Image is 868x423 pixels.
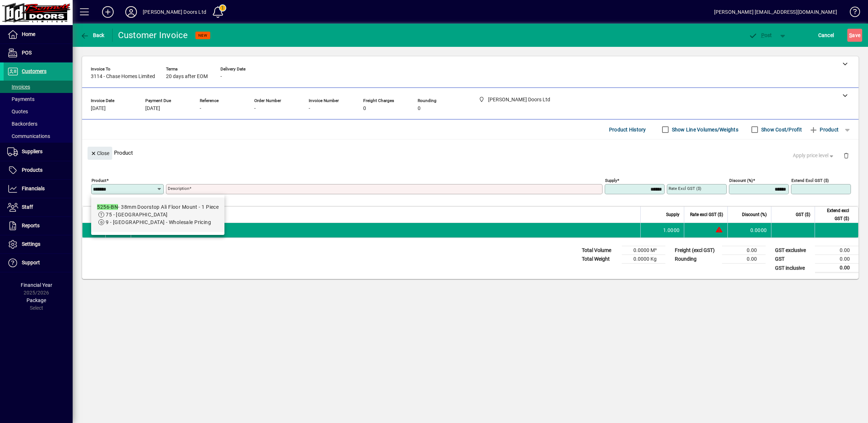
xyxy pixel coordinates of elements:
div: Product [82,139,859,166]
span: Reports [22,223,40,228]
div: [PERSON_NAME] Doors Ltd [143,6,206,18]
label: Show Line Volumes/Weights [670,126,738,133]
a: Knowledge Base [844,1,859,25]
span: Discount (%) [742,211,767,219]
mat-label: Discount (%) [729,178,753,183]
span: Rate excl GST ($) [690,211,723,219]
td: GST [771,255,815,264]
td: 0.00 [722,246,766,255]
span: Package [27,297,46,303]
a: Communications [4,130,73,142]
span: - [309,106,310,111]
a: Support [4,254,73,272]
span: Payments [7,96,35,102]
a: Reports [4,217,73,235]
td: 0.00 [815,264,859,273]
span: Communications [7,133,50,139]
td: 0.0000 [727,223,771,237]
span: Settings [22,241,40,247]
a: Home [4,25,73,44]
span: - [220,74,222,80]
span: Supply [666,211,680,219]
span: 9 - [GEOGRAPHIC_DATA] - Wholesale Pricing [106,219,211,225]
td: 0.00 [815,246,859,255]
a: Quotes [4,105,73,118]
td: Total Weight [578,255,622,264]
span: POS [22,50,32,56]
span: Close [90,147,109,159]
span: Suppliers [22,149,42,154]
mat-label: Product [92,178,106,183]
mat-label: Extend excl GST ($) [791,178,829,183]
td: 0.0000 Kg [622,255,665,264]
a: Financials [4,180,73,198]
span: Backorders [7,121,37,127]
span: Back [80,32,105,38]
a: Backorders [4,118,73,130]
span: Quotes [7,109,28,114]
button: Close [88,147,112,160]
span: Product History [609,124,646,135]
a: Products [4,161,73,179]
a: Payments [4,93,73,105]
span: Support [22,260,40,265]
a: Invoices [4,81,73,93]
span: Financial Year [21,282,52,288]
span: - [254,106,256,111]
span: 3114 - Chase Homes Limited [91,74,155,80]
em: 5256-BN [97,204,118,210]
span: GST ($) [796,211,810,219]
td: Rounding [671,255,722,264]
span: Customers [22,68,46,74]
span: 20 days after EOM [166,74,208,80]
mat-label: Supply [605,178,617,183]
app-page-header-button: Delete [837,152,855,159]
span: NEW [198,33,207,38]
span: ost [749,32,772,38]
span: Financials [22,186,45,191]
button: Back [78,29,106,42]
label: Show Cost/Profit [760,126,802,133]
div: Customer Invoice [118,29,188,41]
button: Add [96,5,119,19]
button: Profile [119,5,143,19]
td: Total Volume [578,246,622,255]
mat-label: Rate excl GST ($) [669,186,701,191]
a: Staff [4,198,73,216]
td: GST exclusive [771,246,815,255]
span: ave [849,29,860,41]
span: P [761,32,764,38]
span: - [200,106,201,111]
div: [PERSON_NAME] [EMAIL_ADDRESS][DOMAIN_NAME] [714,6,837,18]
td: GST inclusive [771,264,815,273]
a: Settings [4,235,73,253]
td: 0.00 [815,255,859,264]
mat-label: Description [168,186,189,191]
td: 0.00 [722,255,766,264]
span: Cancel [818,29,834,41]
mat-option: 5256-BN - 38mm Doorstop Ali Floor Mount - 1 Piece [91,198,224,232]
span: [DATE] [145,106,160,111]
span: Home [22,31,35,37]
span: Extend excl GST ($) [819,207,849,223]
span: 0 [418,106,421,111]
a: POS [4,44,73,62]
button: Save [847,29,862,42]
span: 0 [363,106,366,111]
app-page-header-button: Back [73,29,113,42]
button: Cancel [816,29,836,42]
span: 75 - [GEOGRAPHIC_DATA] [106,212,168,217]
app-page-header-button: Close [86,150,114,156]
td: Freight (excl GST) [671,246,722,255]
span: Products [22,167,42,173]
td: 0.0000 M³ [622,246,665,255]
span: S [849,32,852,38]
span: Invoices [7,84,30,90]
span: 1.0000 [663,227,680,234]
span: Apply price level [793,152,835,159]
a: Suppliers [4,143,73,161]
button: Post [745,29,776,42]
div: - 38mm Doorstop Ali Floor Mount - 1 Piece [97,203,219,211]
button: Apply price level [790,149,838,162]
button: Product History [606,123,649,136]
